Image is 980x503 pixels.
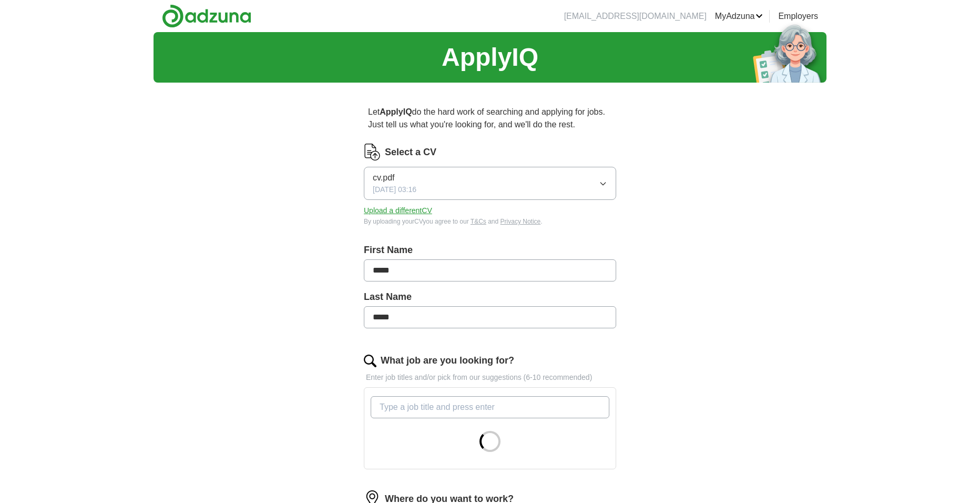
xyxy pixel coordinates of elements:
button: cv.pdf[DATE] 03:16 [364,167,616,200]
p: Let do the hard work of searching and applying for jobs. Just tell us what you're looking for, an... [364,102,616,135]
label: Last Name [364,290,616,304]
span: [DATE] 03:16 [373,184,416,195]
strong: ApplyIQ [380,107,412,116]
a: Privacy Notice [501,218,541,225]
label: First Name [364,243,616,257]
h1: ApplyIQ [442,38,538,76]
input: Type a job title and press enter [371,396,609,418]
p: Enter job titles and/or pick from our suggestions (6-10 recommended) [364,372,616,383]
label: Select a CV [385,145,436,159]
div: By uploading your CV you agree to our and . [364,217,616,226]
a: Employers [778,10,818,23]
button: Upload a differentCV [364,205,432,216]
li: [EMAIL_ADDRESS][DOMAIN_NAME] [564,10,707,23]
a: MyAdzuna [715,10,763,23]
img: Adzuna logo [162,4,251,28]
label: What job are you looking for? [381,354,514,368]
img: search.png [364,355,376,367]
img: CV Icon [364,144,381,160]
a: T&Cs [471,218,486,225]
span: cv.pdf [373,172,395,184]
